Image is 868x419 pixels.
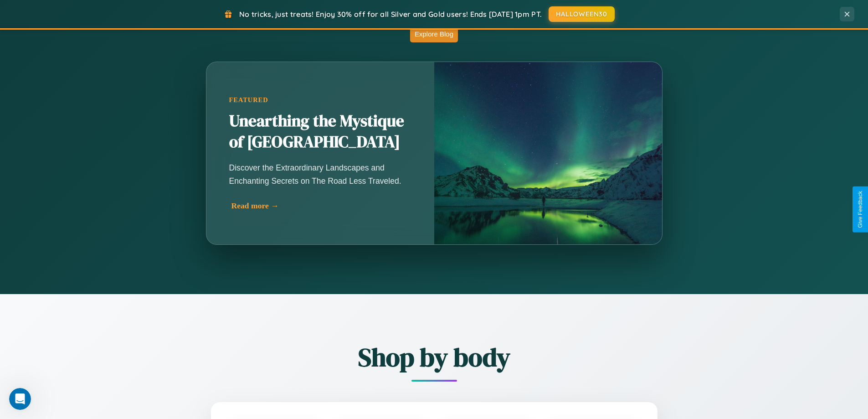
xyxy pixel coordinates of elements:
[239,10,542,19] span: No tricks, just treats! Enjoy 30% off for all Silver and Gold users! Ends [DATE] 1pm PT.
[229,111,411,153] h2: Unearthing the Mystique of [GEOGRAPHIC_DATA]
[161,340,708,375] h2: Shop by body
[229,96,411,104] div: Featured
[410,26,458,42] button: Explore Blog
[231,201,414,211] div: Read more →
[9,388,31,410] iframe: Intercom live chat
[857,191,863,228] div: Give Feedback
[229,161,411,187] p: Discover the Extraordinary Landscapes and Enchanting Secrets on The Road Less Traveled.
[549,6,615,22] button: HALLOWEEN30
